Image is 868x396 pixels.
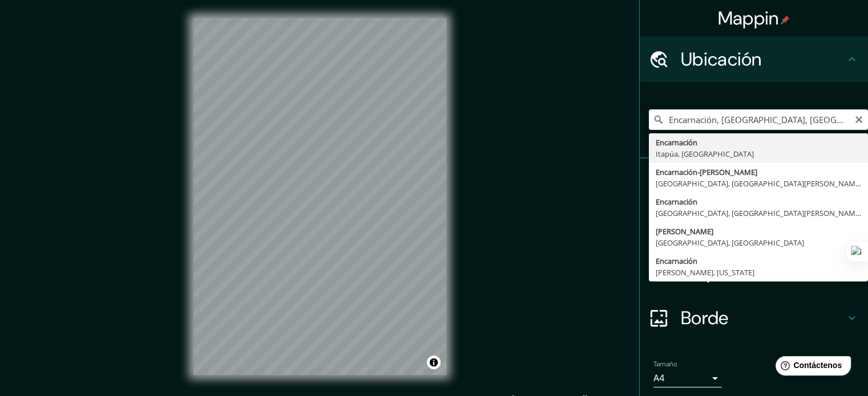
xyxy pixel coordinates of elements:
[781,15,790,25] img: pin-icon.png
[640,36,868,82] div: Ubicación
[656,256,697,266] font: Encarnación
[656,197,697,207] font: Encarnación
[681,306,729,330] font: Borde
[656,226,713,236] font: [PERSON_NAME]
[656,149,754,159] font: Itapúa, [GEOGRAPHIC_DATA]
[681,47,762,71] font: Ubicación
[653,369,722,387] div: A4
[718,6,779,30] font: Mappin
[656,167,757,177] font: Encarnación-[PERSON_NAME]
[640,204,868,250] div: Estilo
[854,113,863,124] button: Claro
[656,238,804,248] font: [GEOGRAPHIC_DATA], [GEOGRAPHIC_DATA]
[640,158,868,204] div: Patas
[427,356,441,369] button: Activar o desactivar atribución
[640,295,868,341] div: Borde
[766,352,855,383] iframe: Lanzador de widgets de ayuda
[653,372,665,384] font: A4
[649,109,868,130] input: Elige tu ciudad o zona
[653,360,677,369] font: Tamaño
[193,18,446,375] canvas: Mapa
[656,137,697,148] font: Encarnación
[656,267,754,277] font: [PERSON_NAME], [US_STATE]
[640,250,868,295] div: Disposición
